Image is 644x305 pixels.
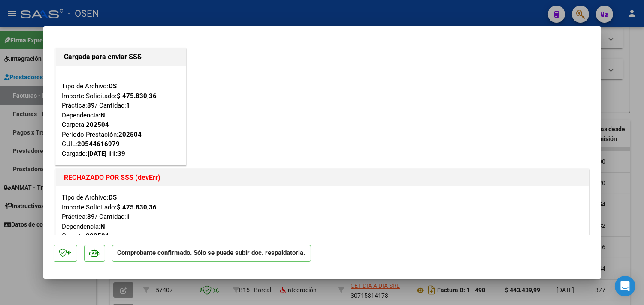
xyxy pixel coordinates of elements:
[112,245,311,262] p: Comprobante confirmado. Sólo se puede subir doc. respaldatoria.
[62,193,582,280] div: Tipo de Archivo: Importe Solicitado: Práctica: / Cantidad: Dependencia: Carpeta: Período de Prest...
[127,213,130,221] strong: 1
[88,102,95,109] strong: 89
[101,223,106,230] strong: N
[117,203,157,211] strong: $ 475.830,36
[86,121,109,129] strong: 202504
[101,111,106,119] strong: N
[117,92,157,100] strong: $ 475.830,36
[86,232,109,240] strong: 202504
[88,150,126,158] strong: [DATE] 11:39
[109,194,117,201] strong: DS
[615,276,635,296] div: Open Intercom Messenger
[64,52,177,62] h1: Cargada para enviar SSS
[88,213,95,221] strong: 89
[64,173,580,183] h1: RECHAZADO POR SSS (devErr)
[62,72,179,159] div: Tipo de Archivo: Importe Solicitado: Práctica: / Cantidad: Dependencia: Carpeta: Período Prestaci...
[119,131,142,138] strong: 202504
[109,82,117,90] strong: DS
[78,139,120,149] div: 20544616979
[127,102,130,109] strong: 1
